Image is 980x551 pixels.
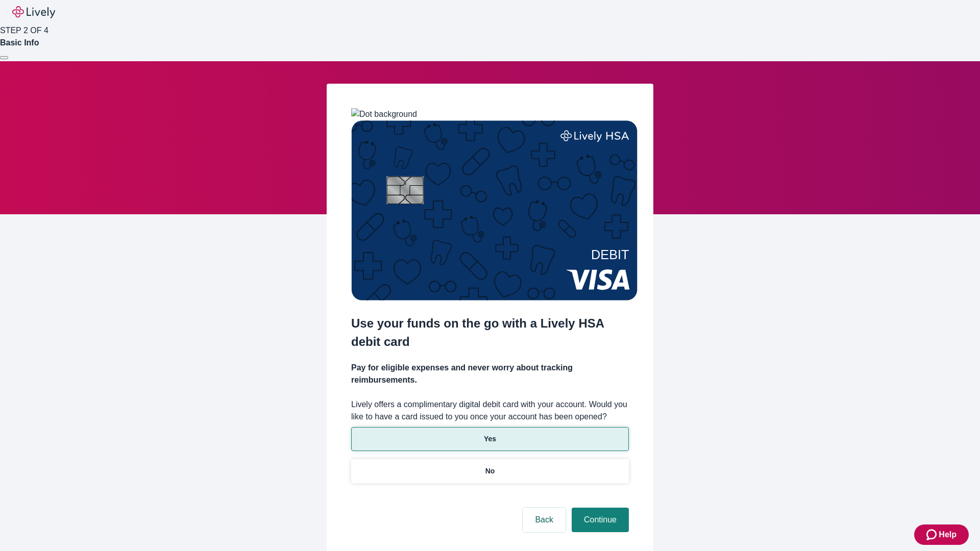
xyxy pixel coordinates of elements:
[939,529,957,541] span: Help
[484,434,496,444] p: Yes
[485,466,495,477] p: No
[351,108,417,120] img: Dot background
[12,6,55,18] img: Lively
[351,459,629,483] button: No
[351,362,629,386] h4: Pay for eligible expenses and never worry about tracking reimbursements.
[351,120,638,300] img: Debit card
[523,508,566,532] button: Back
[351,314,629,351] h2: Use your funds on the go with a Lively HSA debit card
[914,524,969,545] button: Zendesk support iconHelp
[926,529,939,541] svg: Zendesk support icon
[351,398,629,423] label: Lively offers a complimentary digital debit card with your account. Would you like to have a card...
[572,508,629,532] button: Continue
[351,427,629,451] button: Yes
